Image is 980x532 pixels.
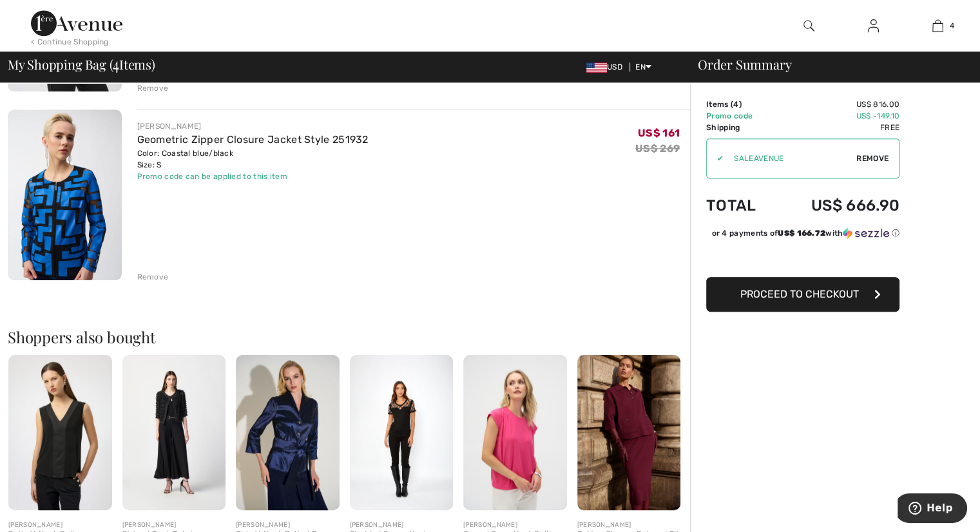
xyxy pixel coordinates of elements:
[740,288,859,300] span: Proceed to Checkout
[843,227,889,239] img: Sezzle
[236,355,340,510] img: Chic V-Neck Belted Dress Style 253797
[724,139,856,178] input: Promo code
[236,520,340,530] div: [PERSON_NAME]
[711,227,899,239] div: or 4 payments of with
[868,18,879,33] img: My Info
[906,18,969,33] a: 4
[707,153,724,164] div: ✔
[8,329,690,345] h2: Shoppers also bought
[137,133,369,146] a: Geometric Zipper Closure Jacket Style 251932
[706,122,776,133] td: Shipping
[733,100,738,109] span: 4
[113,55,119,71] span: 4
[137,120,369,132] div: [PERSON_NAME]
[463,355,567,510] img: Casual Crew Neck Pullover Style 252127
[137,147,369,171] div: Color: Coastal blue/black Size: S
[122,520,226,530] div: [PERSON_NAME]
[776,184,899,227] td: US$ 666.90
[350,520,454,530] div: [PERSON_NAME]
[350,355,454,510] img: Studded Scoop Neck Pullover Style 243465u
[8,520,112,530] div: [PERSON_NAME]
[577,355,681,510] img: Button Closure Relaxed Fit Top Style 253962
[137,171,369,182] div: Promo code can be applied to this item
[8,355,112,510] img: Satin V-Neck Pullover Style 254211
[463,520,567,530] div: [PERSON_NAME]
[706,227,899,243] div: or 4 payments ofUS$ 166.72withSezzle Click to learn more about Sezzle
[898,493,967,526] iframe: Opens a widget where you can find more information
[137,82,169,94] div: Remove
[706,277,899,312] button: Proceed to Checkout
[858,18,889,34] a: Sign In
[586,62,628,71] span: USD
[31,10,122,36] img: 1ère Avenue
[638,127,680,139] span: US$ 161
[776,99,899,110] td: US$ 816.00
[31,36,109,48] div: < Continue Shopping
[635,62,651,71] span: EN
[8,58,155,71] span: My Shopping Bag ( Items)
[706,184,776,227] td: Total
[682,58,972,71] div: Order Summary
[635,142,680,155] s: US$ 269
[577,520,681,530] div: [PERSON_NAME]
[803,18,814,33] img: search the website
[706,99,776,110] td: Items ( )
[776,110,899,122] td: US$ -149.10
[137,271,169,283] div: Remove
[586,62,607,73] img: US Dollar
[950,20,954,32] span: 4
[122,355,226,510] img: Striped Dual-Fabric Cover-Up Style 241112
[932,18,943,33] img: My Bag
[778,229,825,238] span: US$ 166.72
[706,110,776,122] td: Promo code
[706,243,899,272] iframe: PayPal-paypal
[856,153,889,164] span: Remove
[8,109,122,280] img: Geometric Zipper Closure Jacket Style 251932
[776,122,899,133] td: Free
